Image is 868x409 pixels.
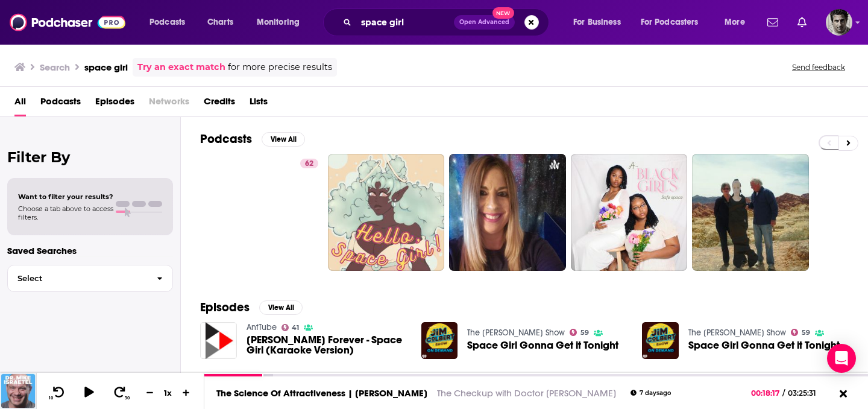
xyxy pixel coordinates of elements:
[631,390,671,396] div: 7 days ago
[788,62,849,72] button: Send feedback
[785,388,828,398] span: 03:25:31
[250,92,268,116] a: Lists
[467,328,565,338] a: The Jim Colbert Show
[827,344,856,373] div: Open Intercom Messenger
[204,92,235,116] a: Credits
[580,330,589,335] span: 59
[149,92,189,116] span: Networks
[725,14,745,31] span: More
[49,396,53,401] span: 10
[95,92,134,116] a: Episodes
[46,385,69,401] button: 10
[84,62,128,73] h3: space girl
[826,9,852,36] img: User Profile
[137,60,225,74] a: Try an exact match
[247,335,407,355] span: [PERSON_NAME] Forever - Space Girl (Karaoke Version)
[200,13,241,32] a: Charts
[18,192,113,201] span: Want to filter your results?
[8,274,147,282] span: Select
[10,11,125,34] img: Podchaser - Follow, Share and Rate Podcasts
[802,330,810,335] span: 59
[791,329,810,336] a: 59
[149,14,185,31] span: Podcasts
[216,387,427,399] a: The Science Of Attractiveness | [PERSON_NAME]
[421,322,458,359] img: Space Girl Gonna Get it Tonight
[826,9,852,36] span: Logged in as GaryR
[40,92,81,116] a: Podcasts
[200,322,237,359] img: Frances Forever - Space Girl (Karaoke Version)
[716,13,760,32] button: open menu
[570,329,589,336] a: 59
[7,265,173,292] button: Select
[467,340,618,350] a: Space Girl Gonna Get it Tonight
[125,396,130,401] span: 30
[826,9,852,36] button: Show profile menu
[7,148,173,166] h2: Filter By
[14,92,26,116] a: All
[200,300,250,315] h2: Episodes
[437,387,616,399] a: The Checkup with Doctor [PERSON_NAME]
[206,154,323,271] a: 62
[335,8,561,36] div: Search podcasts, credits, & more...
[7,245,173,256] p: Saved Searches
[492,7,514,19] span: New
[793,12,811,33] a: Show notifications dropdown
[782,388,785,398] span: /
[751,388,782,398] span: 00:18:17
[247,335,407,355] a: Frances Forever - Space Girl (Karaoke Version)
[200,300,303,315] a: EpisodesView All
[228,60,332,74] span: for more precise results
[281,324,300,331] a: 41
[454,15,515,30] button: Open AdvancedNew
[459,19,509,25] span: Open Advanced
[356,13,454,32] input: Search podcasts, credits, & more...
[300,159,318,168] a: 62
[565,13,636,32] button: open menu
[109,385,132,401] button: 30
[633,13,716,32] button: open menu
[573,14,621,31] span: For Business
[141,13,201,32] button: open menu
[40,62,70,73] h3: Search
[18,204,113,221] span: Choose a tab above to access filters.
[259,300,303,315] button: View All
[763,12,783,33] a: Show notifications dropdown
[200,132,305,147] a: PodcastsView All
[207,14,233,31] span: Charts
[262,132,305,147] button: View All
[248,13,315,32] button: open menu
[688,340,840,350] a: Space Girl Gonna Get it Tonight
[641,14,699,31] span: For Podcasters
[688,328,786,338] a: The Jim Colbert Show
[158,388,178,398] div: 1 x
[200,132,252,147] h2: Podcasts
[642,322,679,359] img: Space Girl Gonna Get it Tonight
[292,325,299,331] span: 41
[247,322,277,332] a: AntTube
[257,14,300,31] span: Monitoring
[305,158,313,170] span: 62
